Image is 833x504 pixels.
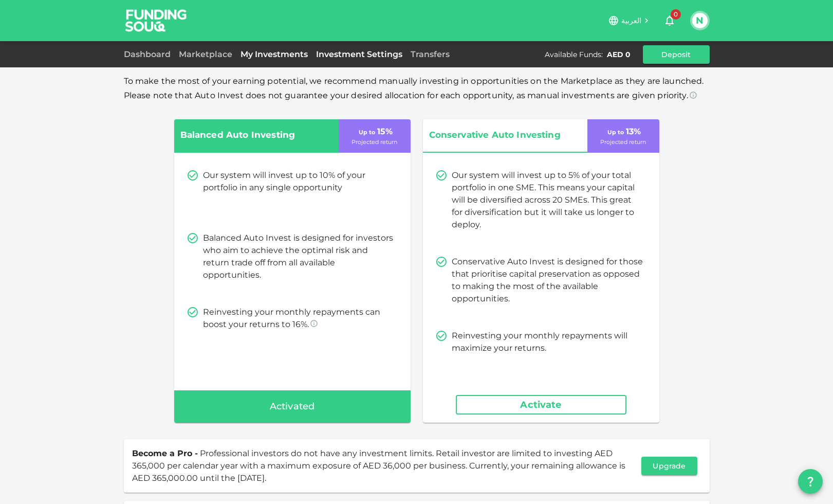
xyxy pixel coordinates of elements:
[124,76,704,100] span: To make the most of your earning potential, we recommend manually investing in opportunities on t...
[641,457,697,475] button: Upgrade
[132,448,625,483] span: Professional investors do not have any investment limits. Retail investor are limited to investin...
[236,49,312,59] a: My Investments
[351,138,397,147] p: Projected return
[545,49,603,60] div: Available Funds :
[359,129,375,136] span: Up to
[406,49,454,59] a: Transfers
[312,49,406,59] a: Investment Settings
[270,399,315,415] span: Activated
[203,232,394,281] p: Balanced Auto Invest is designed for investors who aim to achieve the optimal risk and return tra...
[452,330,643,354] p: Reinvesting your monthly repayments will maximize your returns.
[180,128,319,143] span: Balanced Auto Investing
[132,448,198,458] span: Become a Pro -
[452,169,643,231] p: Our system will invest up to 5% of your total portfolio in one SME. This means your capital will ...
[671,9,681,20] span: 0
[429,128,568,143] span: Conservative Auto Investing
[643,45,710,64] button: Deposit
[607,129,624,136] span: Up to
[605,125,641,138] p: 13 %
[203,169,394,194] p: Our system will invest up to 10% of your portfolio in any single opportunity
[175,49,236,59] a: Marketplace
[692,13,708,28] button: N
[203,306,394,331] p: Reinvesting your monthly repayments can boost your returns to 16%.
[124,49,175,59] a: Dashboard
[659,10,680,31] button: 0
[456,395,626,415] button: Activate
[798,469,823,494] button: question
[607,49,631,60] div: AED 0
[452,256,643,305] p: Conservative Auto Invest is designed for those that prioritise capital preservation as opposed to...
[600,138,646,147] p: Projected return
[621,16,642,25] span: العربية
[357,125,393,138] p: 15 %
